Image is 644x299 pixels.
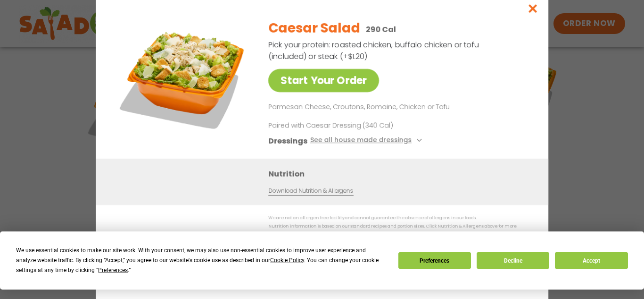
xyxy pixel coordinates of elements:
[16,246,387,275] div: We use essential cookies to make our site work. With your consent, we may also use non-essential ...
[477,252,549,269] button: Decline
[268,186,353,195] a: Download Nutrition & Allergens
[555,252,627,269] button: Accept
[268,214,529,222] p: We are not an allergen free facility and cannot guarantee the absence of allergens in our foods.
[270,257,304,264] span: Cookie Policy
[268,135,307,146] h3: Dressings
[268,39,480,62] p: Pick your protein: roasted chicken, buffalo chicken or tofu (included) or steak (+$1.20)
[398,252,471,269] button: Preferences
[268,102,526,113] p: Parmesan Cheese, Croutons, Romaine, Chicken or Tofu
[98,267,128,273] span: Preferences
[268,168,534,179] h3: Nutrition
[117,11,249,144] img: Featured product photo for Caesar Salad
[268,223,529,238] p: Nutrition information is based on our standard recipes and portion sizes. Click Nutrition & Aller...
[268,69,379,92] a: Start Your Order
[268,18,360,38] h2: Caesar Salad
[268,120,443,130] p: Paired with Caesar Dressing (340 Cal)
[366,24,396,35] p: 290 Cal
[310,135,425,146] button: See all house made dressings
